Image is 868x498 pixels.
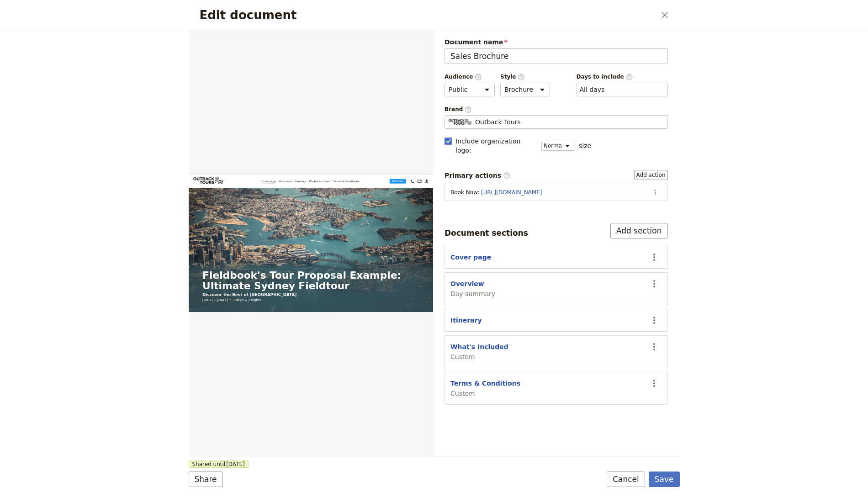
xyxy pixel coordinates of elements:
[450,279,484,288] button: Overview
[465,106,472,112] span: ​
[450,189,645,196] div: Book Now :
[445,106,668,113] span: Brand
[475,117,521,127] span: Outback Tours
[445,228,528,238] div: Document sections
[445,83,495,96] select: Audience​
[33,280,552,294] p: Discover the Best of [GEOGRAPHIC_DATA]
[481,10,520,21] a: Book Now
[450,389,520,398] span: Custom
[579,141,591,150] span: size
[189,461,249,468] span: Shared until
[503,172,510,179] span: ​
[445,48,668,64] input: Document name
[527,7,543,23] a: +61231 123 123
[254,9,281,21] a: Itinerary
[518,74,525,80] span: ​
[481,189,542,196] a: [URL][DOMAIN_NAME]
[610,223,668,238] button: Add section
[450,253,491,262] button: Cover page
[455,137,536,155] span: Include organization logo :
[607,472,645,487] button: Cancel
[657,7,672,23] button: Close dialog
[450,316,482,325] button: Itinerary
[646,249,662,265] button: Actions
[450,352,508,361] span: Custom
[450,342,508,351] button: What's Included
[346,9,408,21] a: Terms & Conditions
[626,74,633,80] span: ​
[646,376,662,391] button: Actions
[33,227,552,278] h1: Fieldbook's Tour Proposal Example: Ultimate Sydney Fieldtour
[172,9,209,21] a: Cover page
[475,74,482,80] span: ​
[11,5,91,21] img: Outback Tours logo
[189,472,223,487] button: Share
[649,472,680,487] button: Save
[500,73,550,81] span: Style
[216,9,246,21] a: Overview
[580,85,605,94] button: Days to include​Clear input
[545,7,560,23] a: sales@fieldbook.com
[646,339,662,355] button: Actions
[288,9,339,21] a: What's Included
[450,289,495,298] span: Day summary
[646,276,662,291] button: Actions
[541,141,575,151] select: size
[646,313,662,328] button: Actions
[634,170,668,180] button: Primary actions​
[577,73,668,81] span: Days to include
[445,73,495,81] span: Audience
[445,171,510,180] span: Primary actions
[226,461,245,468] span: [DATE]
[449,119,471,124] img: Profile
[445,37,668,47] span: Document name
[648,185,662,199] button: Actions
[105,294,173,305] span: 3 days & 2 nights
[33,294,94,305] span: [DATE] – [DATE]
[562,7,577,23] button: Download pdf
[450,379,520,388] button: Terms & Conditions
[500,83,550,96] select: Style​
[200,8,655,22] h2: Edit document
